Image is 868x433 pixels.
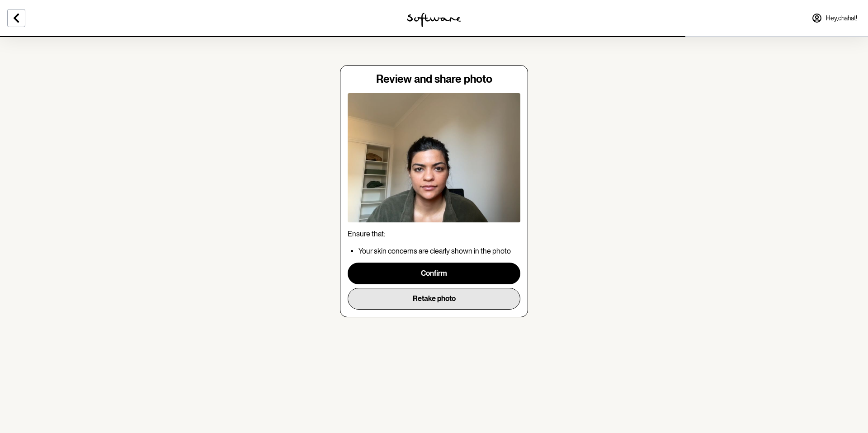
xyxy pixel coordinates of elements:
[806,7,863,29] a: Hey,chahat!
[359,247,520,255] p: Your skin concerns are clearly shown in the photo
[826,14,857,22] span: Hey, chahat !
[348,93,520,223] img: review image
[348,288,520,310] button: Retake photo
[348,73,520,86] h4: Review and share photo
[348,230,520,238] p: Ensure that:
[407,13,461,27] img: software logo
[348,263,520,284] button: Confirm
